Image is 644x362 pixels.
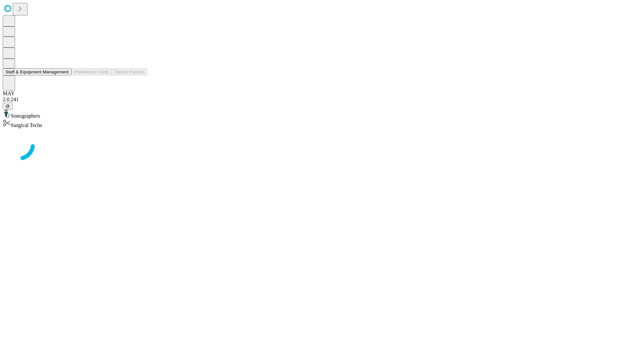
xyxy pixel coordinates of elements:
[5,104,10,109] span: @
[3,97,641,103] div: 2.0.241
[3,103,13,110] button: @
[3,110,641,119] div: Sonographers
[3,119,641,128] div: Surgical Techs
[71,68,112,75] button: Preference Cards
[3,90,641,97] div: MAY
[3,68,71,75] button: Staff & Equipment Management
[112,68,147,75] button: Tenant Params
